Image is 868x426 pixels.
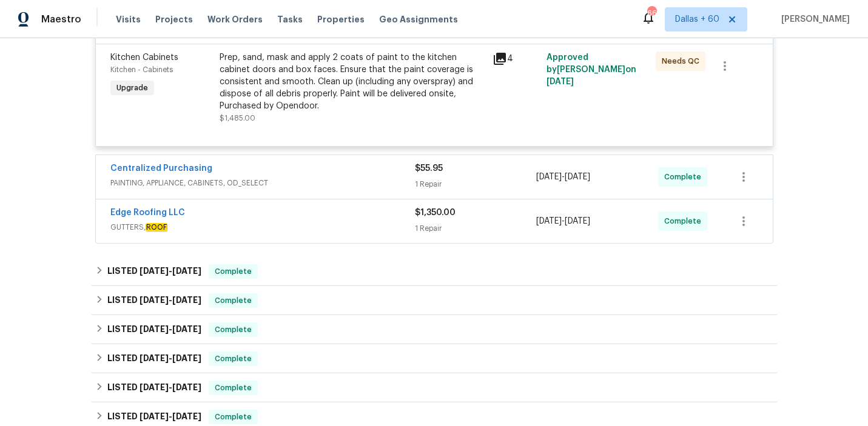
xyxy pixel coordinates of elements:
span: Maestro [41,13,81,25]
span: [DATE] [140,325,169,333]
span: PAINTING, APPLIANCE, CABINETS, OD_SELECT [110,177,415,189]
span: Properties [317,13,365,25]
span: [DATE] [140,267,169,275]
span: - [140,296,201,304]
span: [DATE] [172,412,201,421]
span: [DATE] [140,383,169,391]
span: - [536,171,590,183]
h6: LISTED [107,293,201,308]
span: [DATE] [172,296,201,304]
span: [DATE] [172,354,201,362]
span: Complete [210,411,257,423]
span: [DATE] [172,267,201,275]
em: ROOF [146,223,167,231]
span: Complete [210,353,257,365]
span: Tasks [277,15,303,24]
span: Complete [664,215,706,227]
span: Work Orders [207,13,263,25]
a: Edge Roofing LLC [110,208,185,217]
span: GUTTERS, [110,221,415,233]
div: 1 Repair [415,178,537,190]
h6: LISTED [107,322,201,337]
span: [DATE] [547,78,574,86]
span: Visits [116,13,141,25]
span: $55.95 [415,164,443,173]
span: [PERSON_NAME] [776,13,850,25]
div: 1 Repair [415,222,537,235]
span: - [536,215,590,227]
span: Projects [155,13,193,25]
div: LISTED [DATE]-[DATE]Complete [92,344,777,373]
span: [DATE] [140,354,169,362]
div: LISTED [DATE]-[DATE]Complete [92,373,777,402]
a: Centralized Purchasing [110,164,212,173]
span: - [140,354,201,362]
h6: LISTED [107,381,201,395]
span: [DATE] [172,325,201,333]
span: [DATE] [536,217,562,225]
div: LISTED [DATE]-[DATE]Complete [92,315,777,344]
span: $1,350.00 [415,208,456,217]
span: [DATE] [172,383,201,391]
div: LISTED [DATE]-[DATE]Complete [92,286,777,315]
span: - [140,325,201,333]
span: Complete [210,382,257,394]
div: LISTED [DATE]-[DATE]Complete [92,257,777,286]
span: Geo Assignments [379,13,458,25]
span: Kitchen Cabinets [110,53,178,62]
span: Approved by [PERSON_NAME] on [547,53,636,86]
span: Dallas + 60 [675,13,719,25]
h6: LISTED [107,264,201,279]
span: Needs QC [662,55,704,67]
span: [DATE] [565,173,590,181]
span: Complete [210,295,257,307]
span: [DATE] [140,412,169,421]
div: Prep, sand, mask and apply 2 coats of paint to the kitchen cabinet doors and box faces. Ensure th... [220,52,485,112]
span: Complete [210,324,257,336]
span: Upgrade [112,82,153,94]
span: $1,485.00 [220,115,255,122]
span: [DATE] [565,217,590,225]
span: - [140,412,201,421]
h6: LISTED [107,351,201,366]
div: 665 [647,7,656,19]
span: - [140,267,201,275]
div: 4 [493,52,540,66]
span: [DATE] [536,173,562,181]
span: Complete [664,171,706,183]
span: [DATE] [140,296,169,304]
span: - [140,383,201,391]
span: Kitchen - Cabinets [110,66,173,73]
h6: LISTED [107,410,201,424]
span: Complete [210,265,257,278]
